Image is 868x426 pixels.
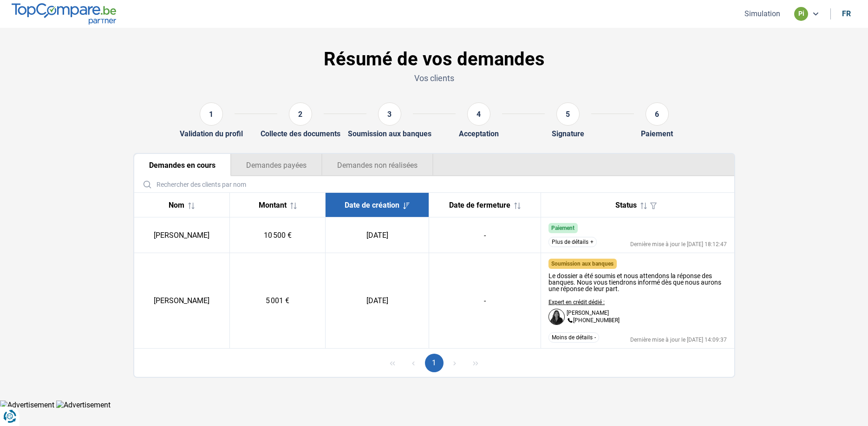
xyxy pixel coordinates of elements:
button: Next Page [445,354,464,372]
td: [PERSON_NAME] [134,217,230,253]
div: 6 [646,102,669,126]
button: Moins de détails [548,332,599,343]
span: Montant [259,201,287,210]
div: Soumission aux banques [348,129,431,138]
div: Acceptation [459,129,499,138]
td: 5 001 € [230,253,326,349]
td: [DATE] [326,253,429,349]
div: 1 [200,102,223,126]
td: 10 500 € [230,217,326,253]
button: Demandes non réalisées [322,154,433,176]
img: TopCompare.be [12,3,116,24]
button: Demandes payées [231,154,322,176]
button: Plus de détails [548,237,597,247]
span: Soumission aux banques [551,261,613,267]
p: Vos clients [133,72,735,84]
span: Paiement [551,225,574,231]
div: Dernière mise à jour le [DATE] 14:09:37 [630,337,727,343]
div: 4 [467,102,490,126]
div: Signature [552,129,584,138]
div: pi [794,7,808,21]
div: 2 [289,102,312,126]
p: [PHONE_NUMBER] [567,318,620,324]
div: Le dossier a été soumis et nous attendons la réponse des banques. Nous vous tiendrons informé dès... [548,273,727,292]
img: +3228860076 [567,318,573,324]
button: Simulation [742,9,783,19]
p: [PERSON_NAME] [567,310,609,316]
button: Last Page [466,354,485,372]
span: Nom [169,201,184,210]
img: Advertisement [56,401,111,409]
p: Expert en crédit dédié : [548,299,620,305]
div: Dernière mise à jour le [DATE] 18:12:47 [630,242,727,247]
div: Paiement [641,129,673,138]
button: First Page [383,354,402,372]
td: [DATE] [326,217,429,253]
button: Demandes en cours [134,154,231,176]
div: 3 [378,102,401,126]
input: Rechercher des clients par nom [138,176,731,192]
td: - [429,217,541,253]
img: Dayana Santamaria [548,309,565,325]
div: 5 [556,102,580,126]
span: Date de création [345,201,399,210]
div: Collecte des documents [261,129,340,138]
td: [PERSON_NAME] [134,253,230,349]
span: Date de fermeture [449,201,510,210]
button: Page 1 [425,354,444,372]
button: Previous Page [404,354,423,372]
h1: Résumé de vos demandes [133,48,735,70]
td: - [429,253,541,349]
div: fr [842,9,851,18]
div: Validation du profil [180,129,243,138]
span: Status [615,201,637,210]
